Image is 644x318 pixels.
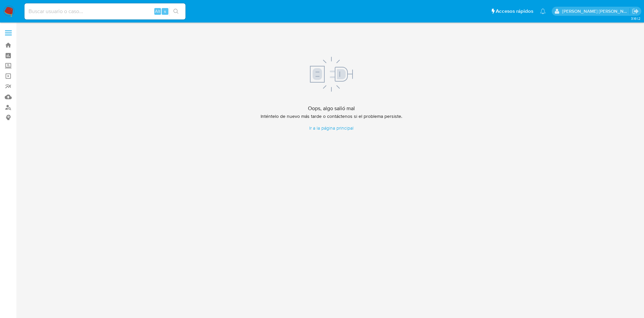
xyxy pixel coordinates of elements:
[261,125,402,131] a: Ir a la página principal
[24,7,185,16] input: Buscar usuario o caso...
[261,105,402,112] h4: Oops, algo salió mal
[496,8,533,15] span: Accesos rápidos
[562,8,630,14] p: sandra.helbardt@mercadolibre.com
[632,8,639,15] a: Salir
[169,7,183,16] button: search-icon
[261,113,402,120] p: Inténtelo de nuevo más tarde o contáctenos si el problema persiste.
[540,8,546,14] a: Notificaciones
[155,8,160,14] span: Alt
[164,8,166,14] span: s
